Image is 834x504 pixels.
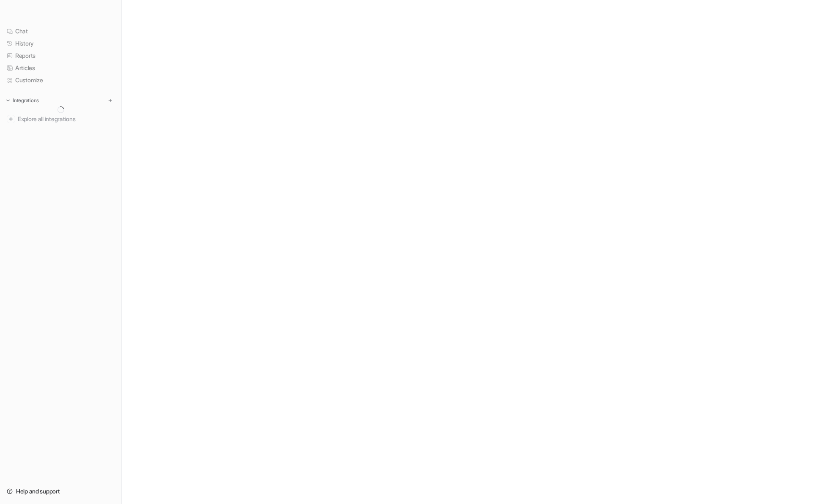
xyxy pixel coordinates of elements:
[3,485,118,497] a: Help and support
[3,50,118,62] a: Reports
[3,25,118,37] a: Chat
[3,113,118,125] a: Explore all integrations
[13,97,39,104] p: Integrations
[3,62,118,74] a: Articles
[7,115,15,123] img: explore all integrations
[18,112,114,126] span: Explore all integrations
[107,98,113,103] img: menu_add.svg
[3,38,118,49] a: History
[5,98,11,103] img: expand menu
[3,96,41,105] button: Integrations
[3,74,118,86] a: Customize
